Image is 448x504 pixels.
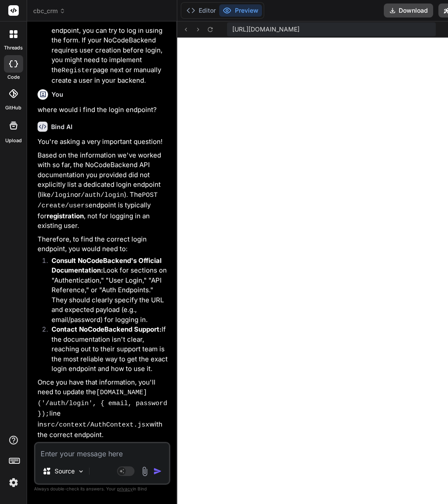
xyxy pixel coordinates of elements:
li: After confirming the endpoint, you can try to log in using the form. If your NoCodeBackend requir... [45,16,169,86]
p: Source [55,467,75,476]
span: privacy [117,486,133,491]
li: If the documentation isn't clear, reaching out to their support team is the most reliable way to ... [45,325,169,374]
img: Pick Models [77,468,85,475]
p: Therefore, to find the correct login endpoint, you would need to: [38,234,169,254]
strong: Consult NoCodeBackend's Official Documentation: [52,256,162,275]
code: /login [51,192,74,199]
img: attachment [140,466,150,476]
button: Preview [219,4,262,17]
code: Register [62,67,93,74]
code: /auth/login [81,192,124,199]
label: GitHub [5,104,21,112]
strong: registration [47,212,84,220]
label: threads [4,44,23,52]
code: [DOMAIN_NAME]('/auth/login', { email, password }); [38,389,171,418]
h6: You [52,90,63,99]
img: icon [153,467,162,476]
strong: Contact NoCodeBackend Support: [52,325,162,333]
button: Editor [183,4,219,17]
p: Based on the information we've worked with so far, the NoCodeBackend API documentation you provid... [38,150,169,231]
span: cbc_crm [33,7,65,15]
code: src/context/AuthContext.jsx [43,421,149,429]
h6: Bind AI [51,122,72,131]
p: where would i find the login endpoint? [38,105,169,115]
p: You're asking a very important question! [38,137,169,147]
label: code [7,73,20,81]
img: settings [6,475,21,490]
li: Look for sections on "Authentication," "User Login," "API Reference," or "Auth Endpoints." They s... [45,256,169,325]
p: Always double-check its answers. Your in Bind [34,485,170,493]
p: Once you have that information, you'll need to update the line in with the correct endpoint. [38,378,169,440]
span: [URL][DOMAIN_NAME] [232,25,300,34]
button: Download [384,3,433,17]
label: Upload [5,137,22,144]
